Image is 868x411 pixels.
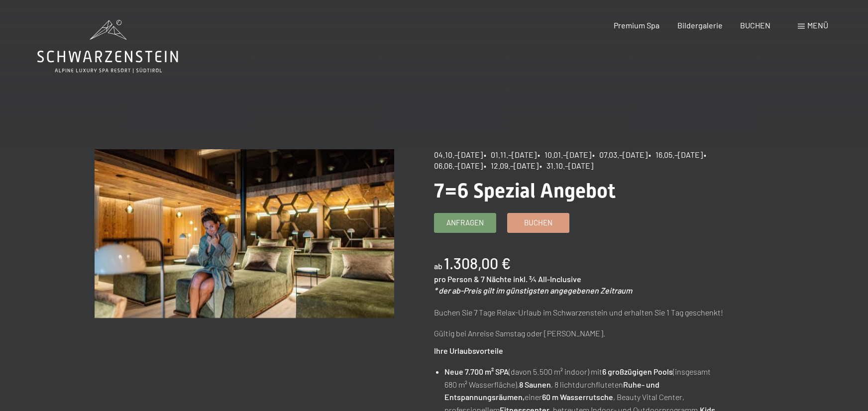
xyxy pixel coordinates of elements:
[434,150,483,159] span: 04.10.–[DATE]
[446,217,484,228] span: Anfragen
[649,150,703,159] span: • 16.05.–[DATE]
[677,20,723,30] a: Bildergalerie
[807,20,828,30] span: Menü
[434,213,496,232] a: Anfragen
[434,327,734,340] p: Gültig bei Anreise Samstag oder [PERSON_NAME].
[508,213,569,232] a: Buchen
[434,274,479,284] span: pro Person &
[434,261,442,271] span: ab
[444,367,509,376] strong: Neue 7.700 m² SPA
[519,380,551,389] strong: 8 Saunen
[592,150,648,159] span: • 07.03.–[DATE]
[481,274,512,284] span: 7 Nächte
[434,306,734,319] p: Buchen Sie 7 Tage Relax-Urlaub im Schwarzenstein und erhalten Sie 1 Tag geschenkt!
[542,392,613,402] strong: 60 m Wasserrutsche
[484,150,537,159] span: • 01.11.–[DATE]
[95,149,395,318] img: 7=6 Spezial Angebot
[444,254,511,272] b: 1.308,00 €
[513,274,581,284] span: inkl. ¾ All-Inclusive
[602,367,673,376] strong: 6 großzügigen Pools
[434,286,632,295] em: * der ab-Preis gilt im günstigsten angegebenen Zeitraum
[540,161,593,170] span: • 31.10.–[DATE]
[538,150,591,159] span: • 10.01.–[DATE]
[484,161,539,170] span: • 12.09.–[DATE]
[524,217,552,228] span: Buchen
[614,20,659,30] a: Premium Spa
[434,346,503,355] strong: Ihre Urlaubsvorteile
[434,179,616,203] span: 7=6 Spezial Angebot
[740,20,770,30] a: BUCHEN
